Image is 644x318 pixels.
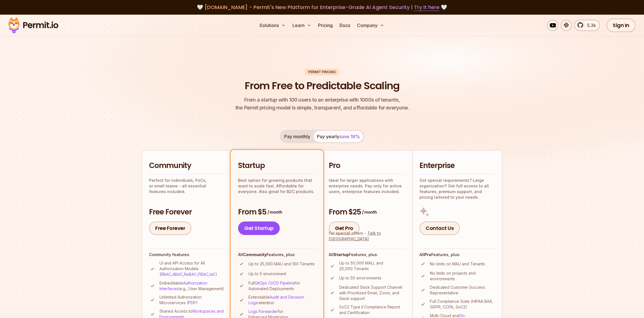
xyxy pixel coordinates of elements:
p: Perfect for individuals, PoCs, or small teams - all essential features included. [149,178,225,194]
h3: Free Forever [149,207,225,217]
p: Best option for growing products that want to scale fast. Affordable for everyone. Also great for... [238,178,316,194]
div: 🤍 🤍 [14,3,630,11]
a: Get Startup [238,221,280,235]
p: Full for Automated Deployments [248,280,316,292]
div: Permit Pricing [305,69,339,75]
p: No limits on projects and environments [430,270,495,282]
h4: Community features: [149,252,225,257]
button: Learn [290,20,314,31]
a: ABAC [172,272,183,277]
a: Logs Forwarder [248,309,278,314]
span: / month [267,209,282,215]
span: [DOMAIN_NAME] - Permit's New Platform for Enterprise-Grade AI Agent Security | [205,4,439,11]
span: 5.3k [584,22,596,29]
a: PDP [188,300,196,305]
a: Pricing [316,20,335,31]
p: Up to 50,000 MAU, and 20,000 Tenants [339,260,405,272]
p: SoC2 Type II Compliance Report and Certification [339,304,405,315]
a: Try it here [414,4,439,11]
button: Company [355,20,387,31]
h3: From $25 [329,207,405,217]
span: / month [362,209,377,215]
h4: All Features, plus: [238,252,316,257]
h2: Startup [238,161,316,171]
a: Free Forever [149,221,191,235]
h3: From $5 [238,207,316,217]
p: Ideal for larger applications with enterprise needs. Pay only for active users, enterprise featur... [329,178,405,194]
a: ReBAC [184,272,197,277]
p: Got special requirements? Large organization? Get full access to all features, premium support, a... [419,178,495,200]
button: Pay monthly [281,131,314,142]
p: Up to 5 environment [248,271,286,277]
p: Up to 50 environments [339,275,381,281]
a: Authorization Interfaces [159,281,207,291]
h1: From Free to Predictable Scaling [245,79,399,93]
p: Dedicated Customer Success Representative [430,285,495,296]
a: PBAC [198,272,208,277]
strong: Community [243,252,267,257]
p: UI and API Access for All Authorization Models ( , , , , ) [159,260,225,277]
div: For special offers - [329,230,405,242]
strong: Startup [334,252,349,257]
a: Get Pro [329,221,359,235]
p: Embeddable (e.g., User Management) [159,280,225,292]
h2: Community [149,161,225,171]
h2: Pro [329,161,405,171]
strong: Pro [424,252,431,257]
a: GitOps CI/CD Pipeline [255,281,295,285]
p: Dedicated Slack Support Channel with Prioritized Email, Zoom, and Slack support [339,285,405,301]
span: From a startup with 100 users to an enterprise with 1000s of tenants, [235,96,409,104]
button: Solutions [257,20,288,31]
a: 5.3k [574,20,600,31]
p: Up to 25,000 MAU and 100 Tenants [248,261,315,267]
p: No limits on MAU and Tenants [430,261,485,267]
a: Contact Us [419,221,460,235]
a: Docs [337,20,352,31]
p: Unlimited Authorization Microservices ( ) [159,294,225,306]
h4: All Features, plus: [419,252,495,257]
h2: Enterprise [419,161,495,171]
h4: All Features, plus: [329,252,405,257]
a: RBAC [161,272,171,277]
p: Full Compliance Suite (HIPAA BAA, GDPR, CCPA, SoC2) [430,299,495,310]
p: the Permit pricing model is simple, transparent, and affordable for everyone. [235,96,409,112]
p: Extendable retention [248,294,316,306]
img: Permit logo [6,16,61,35]
a: IaC [210,272,216,277]
a: Audit and Decision Logs [248,295,304,305]
a: Sign In [607,19,636,32]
